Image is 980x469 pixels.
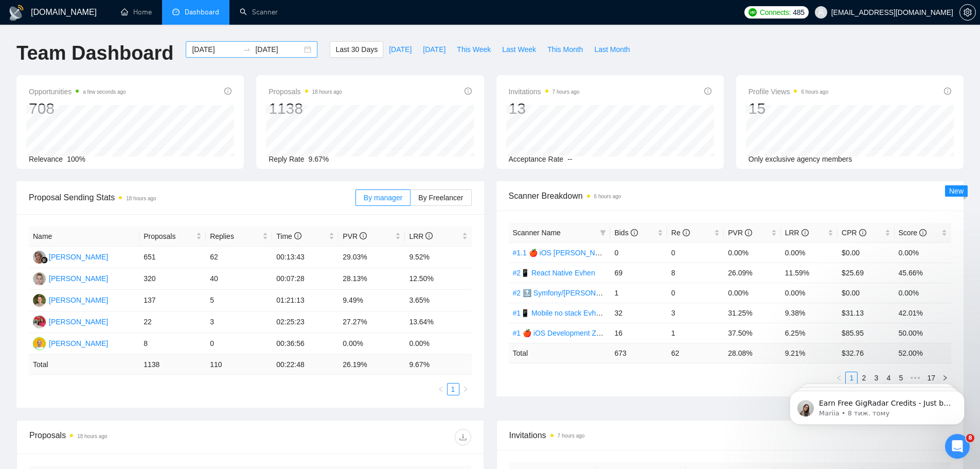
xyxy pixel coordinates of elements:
span: info-circle [704,88,711,95]
div: [PERSON_NAME] [49,294,108,306]
span: right [462,386,469,392]
span: download [455,433,471,441]
img: upwork-logo.png [749,8,757,16]
span: dashboard [172,8,180,15]
td: 8 [139,333,206,355]
td: 0.00% [895,283,951,303]
time: 18 hours ago [126,196,156,201]
div: [PERSON_NAME] [49,338,108,349]
td: 28.08 % [724,343,780,363]
span: Relevance [29,155,63,163]
div: [PERSON_NAME] [49,316,108,327]
span: info-circle [360,232,367,239]
span: info-circle [465,88,472,95]
td: 13.64% [405,311,471,333]
button: This Week [451,41,496,58]
button: Last Week [496,41,542,58]
span: Proposals [269,85,342,98]
td: 0.00% [895,242,951,263]
td: 28.13% [338,268,405,290]
span: Proposals [144,231,194,242]
img: gigradar-bm.png [41,256,48,264]
td: 137 [139,290,206,311]
a: homeHome [121,8,152,16]
time: 18 hours ago [77,433,107,439]
span: Last Week [502,44,536,55]
div: 708 [29,99,126,118]
span: 8 [966,434,974,442]
input: Start date [192,44,239,55]
td: 0 [610,242,667,263]
td: 1138 [139,355,206,375]
td: 0 [667,283,724,303]
span: Last Month [594,44,630,55]
h1: Team Dashboard [16,41,173,65]
span: info-circle [683,229,690,236]
span: Invitations [509,429,951,442]
td: 02:25:23 [272,311,338,333]
td: 0.00% [781,242,838,263]
td: 0.00% [405,333,471,355]
img: P [33,294,46,307]
td: 0.00% [338,333,405,355]
div: [PERSON_NAME] [49,273,108,284]
time: 7 hours ago [553,89,580,95]
span: 9.67% [309,155,329,163]
td: $85.95 [838,323,894,343]
td: 62 [667,343,724,363]
span: PVR [343,232,367,240]
td: 31.25% [724,303,780,323]
span: Opportunities [29,85,126,98]
a: #1 🍎 iOS Development Zadorozhnyi (Tam) 02/08 [513,329,672,337]
td: 00:13:43 [272,247,338,268]
span: info-circle [801,229,809,236]
span: -- [567,155,572,163]
span: info-circle [294,232,301,239]
td: 26.19 % [338,355,405,375]
button: This Month [542,41,589,58]
a: MC[PERSON_NAME] [33,252,108,260]
span: Time [276,232,301,240]
td: 11.59% [781,263,838,283]
time: 6 hours ago [594,194,621,199]
td: 27.27% [338,311,405,333]
img: logo [8,5,25,21]
span: user [817,9,825,16]
a: #2 🔝 Symfony/[PERSON_NAME] 01/07 / Another categories [513,289,709,297]
td: 0.00% [724,242,780,263]
div: 15 [749,99,829,118]
time: 18 hours ago [312,89,342,95]
td: 00:22:48 [272,355,338,375]
input: End date [255,44,302,55]
span: 100% [67,155,85,163]
time: 6 hours ago [801,89,828,95]
td: 3.65% [405,290,471,311]
span: Only exclusive agency members [749,155,852,163]
img: OT [33,316,46,328]
td: $25.69 [838,263,894,283]
button: right [459,383,472,395]
td: 320 [139,268,206,290]
img: TK [33,272,46,285]
td: 3 [667,303,724,323]
td: 69 [610,263,667,283]
td: 9.38% [781,303,838,323]
div: [PERSON_NAME] [49,251,108,263]
a: #1.1 🍎 iOS [PERSON_NAME] (Tam) 02/08 [513,249,653,257]
span: left [438,386,444,392]
a: #2📱 React Native Evhen [513,269,595,277]
td: 651 [139,247,206,268]
div: 1138 [269,99,342,118]
img: AH [33,337,46,350]
span: info-circle [919,229,926,236]
span: Scanner Breakdown [509,189,952,202]
span: Last 30 Days [335,44,378,55]
span: By manager [364,194,402,202]
th: Name [29,227,139,247]
span: [DATE] [389,44,412,55]
a: TK[PERSON_NAME] [33,274,108,282]
div: 13 [509,99,580,118]
td: 26.09% [724,263,780,283]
